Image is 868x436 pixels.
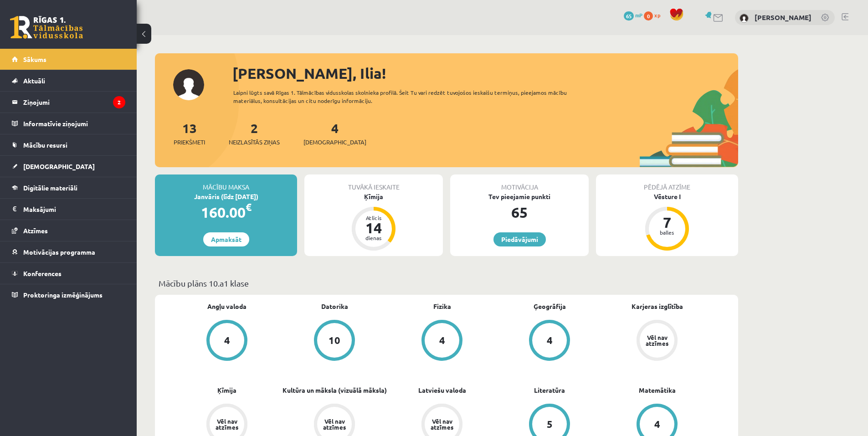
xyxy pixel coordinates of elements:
[624,11,642,19] a: 65 mP
[23,113,125,134] legend: Informatīvie ziņojumi
[12,263,125,284] a: Konferences
[10,16,83,39] a: Rīgas 1. Tālmācības vidusskola
[159,277,734,289] p: Mācību plāns 10.a1 klase
[388,320,496,363] a: 4
[233,88,583,105] div: Laipni lūgts savā Rīgas 1. Tālmācības vidusskolas skolnieka profilā. Šeit Tu vari redzēt tuvojošo...
[624,11,634,21] span: 65
[12,92,125,113] a: Ziņojumi2
[304,174,443,192] div: Tuvākā ieskaite
[23,269,62,277] span: Konferences
[450,174,589,192] div: Motivācija
[174,120,205,147] a: 13Priekšmeti
[12,241,125,262] a: Motivācijas programma
[23,162,95,170] span: [DEMOGRAPHIC_DATA]
[229,138,280,147] span: Neizlasītās ziņas
[547,335,553,345] div: 4
[360,215,387,221] div: Atlicis
[12,113,125,134] a: Informatīvie ziņojumi
[23,248,95,256] span: Motivācijas programma
[217,385,236,395] a: Ķīmija
[303,120,366,147] a: 4[DEMOGRAPHIC_DATA]
[12,134,125,155] a: Mācību resursi
[155,174,297,192] div: Mācību maksa
[360,221,387,235] div: 14
[229,120,280,147] a: 2Neizlasītās ziņas
[23,291,103,299] span: Proktoringa izmēģinājums
[360,235,387,241] div: dienas
[174,138,205,147] span: Priekšmeti
[433,302,451,311] a: Fizika
[755,13,812,22] a: [PERSON_NAME]
[23,55,46,63] span: Sākums
[214,418,240,430] div: Vēl nav atzīmes
[639,385,676,395] a: Matemātika
[23,226,48,235] span: Atzīmes
[207,302,247,311] a: Angļu valoda
[450,192,589,201] div: Tev pieejamie punkti
[155,192,297,201] div: Janvāris (līdz [DATE])
[173,320,281,363] a: 4
[654,11,660,19] span: xp
[644,11,653,21] span: 0
[329,335,340,345] div: 10
[12,70,125,91] a: Aktuāli
[450,201,589,223] div: 65
[281,320,388,363] a: 10
[246,200,252,214] span: €
[740,14,749,23] img: Ilia Ganebnyi
[23,199,125,220] legend: Maksājumi
[644,11,665,19] a: 0 xp
[496,320,603,363] a: 4
[644,334,670,346] div: Vēl nav atzīmes
[429,418,455,430] div: Vēl nav atzīmes
[632,302,683,311] a: Karjeras izglītība
[596,174,738,192] div: Pēdējā atzīme
[12,49,125,70] a: Sākums
[304,192,443,252] a: Ķīmija Atlicis 14 dienas
[322,418,347,430] div: Vēl nav atzīmes
[654,419,660,429] div: 4
[12,220,125,241] a: Atzīmes
[23,92,125,113] legend: Ziņojumi
[203,232,249,246] a: Apmaksāt
[439,335,445,345] div: 4
[12,284,125,305] a: Proktoringa izmēģinājums
[12,156,125,177] a: [DEMOGRAPHIC_DATA]
[493,232,546,246] a: Piedāvājumi
[547,419,553,429] div: 5
[23,141,67,149] span: Mācību resursi
[321,302,348,311] a: Datorika
[12,177,125,198] a: Digitālie materiāli
[603,320,711,363] a: Vēl nav atzīmes
[303,138,366,147] span: [DEMOGRAPHIC_DATA]
[282,385,387,395] a: Kultūra un māksla (vizuālā māksla)
[596,192,738,252] a: Vēsture I 7 balles
[653,230,681,235] div: balles
[12,199,125,220] a: Maksājumi
[304,192,443,201] div: Ķīmija
[23,184,77,192] span: Digitālie materiāli
[418,385,466,395] a: Latviešu valoda
[534,302,566,311] a: Ģeogrāfija
[155,201,297,223] div: 160.00
[113,96,125,108] i: 2
[596,192,738,201] div: Vēsture I
[23,77,45,85] span: Aktuāli
[635,11,642,19] span: mP
[224,335,230,345] div: 4
[232,62,738,84] div: [PERSON_NAME], Ilia!
[653,215,681,230] div: 7
[534,385,565,395] a: Literatūra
